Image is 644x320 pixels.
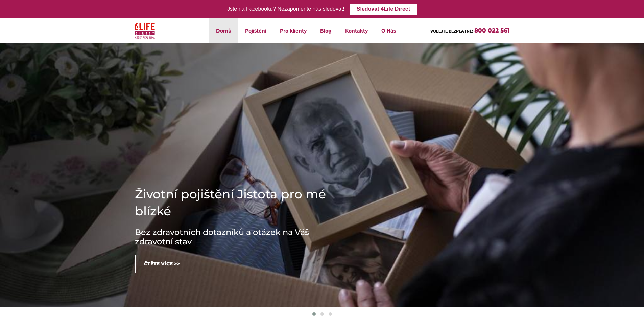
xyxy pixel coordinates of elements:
a: Kontakty [338,18,375,43]
h1: Životní pojištění Jistota pro mé blízké [135,186,338,219]
a: Sledovat 4Life Direct [350,4,417,15]
a: Čtěte více >> [135,255,189,273]
span: VOLEJTE BEZPLATNĚ: [430,29,473,34]
h3: Bez zdravotních dotazníků a otázek na Váš zdravotní stav [135,228,338,247]
a: 800 022 561 [474,27,510,34]
a: Blog [313,18,338,43]
a: Domů [209,18,238,43]
div: Jste na Facebooku? Nezapomeňte nás sledovat! [227,4,344,14]
img: 4Life Direct Česká republika logo [135,21,155,40]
